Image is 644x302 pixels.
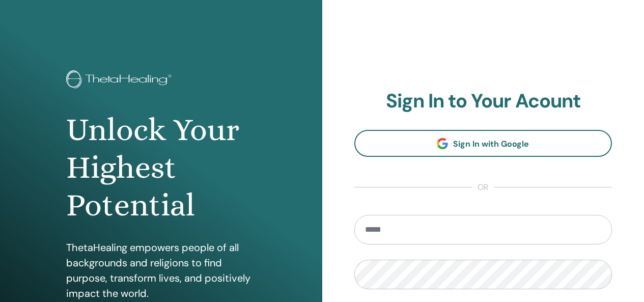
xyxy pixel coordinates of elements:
p: ThetaHealing empowers people of all backgrounds and religions to find purpose, transform lives, a... [66,240,256,301]
h2: Sign In to Your Acount [354,90,612,113]
span: or [472,181,494,194]
a: Sign In with Google [354,130,612,157]
h1: Unlock Your Highest Potential [66,111,256,225]
span: Sign In with Google [453,139,529,149]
